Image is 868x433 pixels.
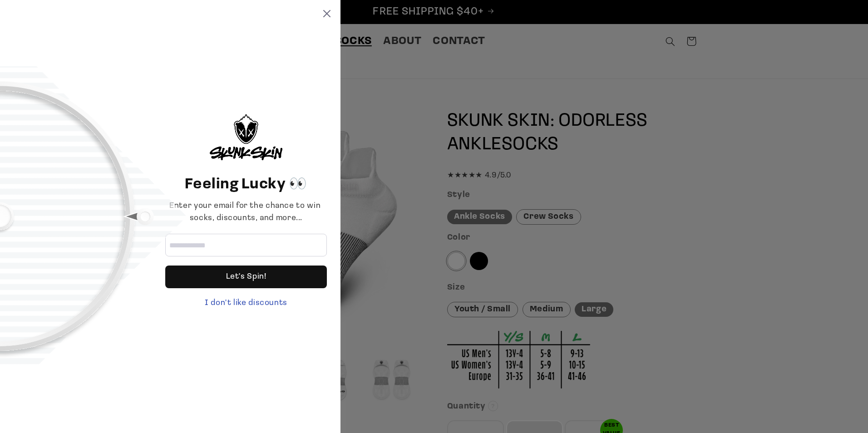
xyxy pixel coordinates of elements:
[165,200,327,225] div: Enter your email for the chance to win socks, discounts, and more...
[210,114,282,160] img: logo
[165,174,327,196] header: Feeling Lucky 👀
[165,297,327,310] div: I don't like discounts
[165,234,327,256] input: Email address
[165,266,327,288] div: Let's Spin!
[226,266,266,288] div: Let's Spin!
